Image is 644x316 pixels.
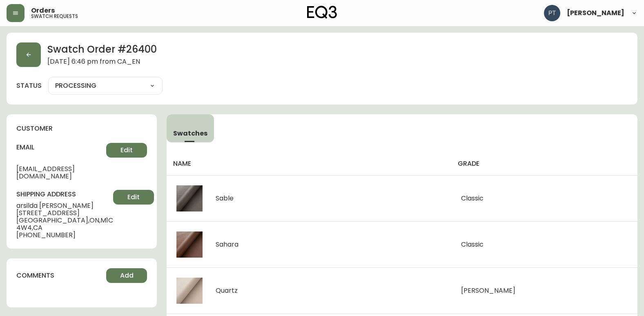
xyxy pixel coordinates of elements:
span: Swatches [173,129,207,138]
span: Classic [461,194,484,203]
span: [STREET_ADDRESS] [16,209,113,217]
button: Edit [113,190,154,205]
img: 986dcd8e1aab7847125929f325458823 [544,5,560,21]
h4: name [173,159,445,168]
h2: Swatch Order # 26400 [47,42,157,58]
span: [PHONE_NUMBER] [16,231,113,239]
h4: customer [16,124,147,133]
h4: comments [16,271,54,280]
h4: shipping address [16,190,113,199]
span: Edit [127,193,140,202]
label: status [16,81,42,90]
span: [DATE] 6:46 pm from CA_EN [47,58,157,67]
h4: grade [458,159,631,168]
span: Edit [120,146,133,155]
span: Orders [31,7,55,14]
img: logo [307,6,337,19]
div: Quartz [216,287,238,294]
img: 74ff8c7f-4b6a-45e0-b6eb-55908630c891.jpg-thumb.jpg [176,185,203,211]
span: [EMAIL_ADDRESS][DOMAIN_NAME] [16,165,106,180]
button: Add [106,268,147,283]
span: [PERSON_NAME] [567,10,624,16]
button: Edit [106,143,147,158]
h5: swatch requests [31,14,78,19]
img: 29e1db63-fcdc-4e0e-8c18-eb5cc83cb231.jpg-thumb.jpg [176,278,203,304]
div: Sahara [216,241,238,248]
div: Sable [216,195,234,202]
img: 8f3d034f-c6e6-44b1-97ee-158a13499d40.jpg-thumb.jpg [176,231,203,258]
span: [GEOGRAPHIC_DATA] , ON , M1C 4W4 , CA [16,217,113,231]
h4: email [16,143,106,152]
span: Add [120,271,134,280]
span: Classic [461,240,484,249]
span: arsilda [PERSON_NAME] [16,202,113,209]
span: [PERSON_NAME] [461,286,515,295]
